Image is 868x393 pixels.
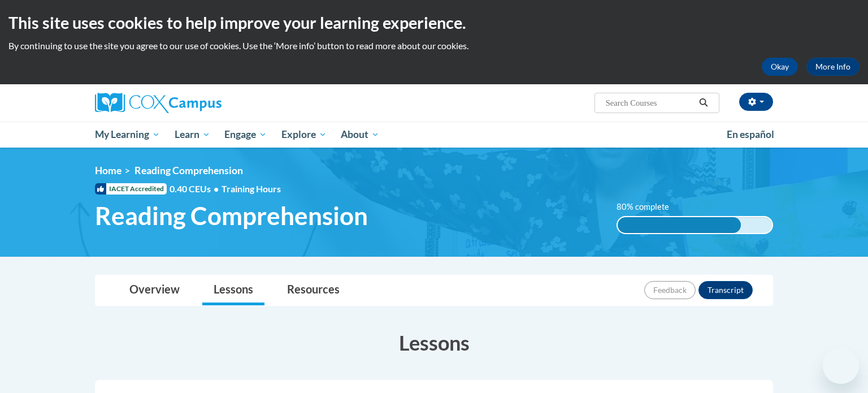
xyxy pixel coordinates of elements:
span: Explore [281,128,327,141]
a: Engage [217,122,274,148]
input: Search Courses [605,96,695,110]
div: Main menu [78,122,790,148]
p: By continuing to use the site you agree to our use of cookies. Use the ‘More info’ button to read... [8,40,860,52]
a: More Info [806,58,860,76]
a: Overview [118,275,191,305]
h2: This site uses cookies to help improve your learning experience. [8,11,860,34]
a: My Learning [88,122,167,148]
a: Lessons [202,275,264,305]
h3: Lessons [95,329,773,357]
span: Reading Comprehension [134,165,243,176]
a: Home [95,165,121,176]
span: • [214,183,219,194]
a: About [334,122,387,148]
a: Cox Campus [95,93,310,113]
button: Transcript [698,281,753,299]
button: Okay [762,58,798,76]
iframe: Button to launch messaging window [823,348,859,384]
button: Search [695,96,712,110]
img: Cox Campus [95,93,222,113]
a: En español [719,123,782,146]
div: 80% complete [618,217,741,233]
span: About [341,128,379,141]
button: Feedback [644,281,696,299]
span: Training Hours [222,183,281,194]
label: 80% complete [617,201,682,213]
span: 0.40 CEUs [170,183,222,195]
span: My Learning [95,128,160,141]
span: Learn [175,128,210,141]
a: Resources [276,275,351,305]
button: Account Settings [739,93,773,111]
span: Reading Comprehension [95,201,368,231]
span: En español [727,128,774,140]
span: IACET Accredited [95,183,167,195]
span: Engage [224,128,267,141]
a: Explore [274,122,334,148]
a: Learn [167,122,218,148]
